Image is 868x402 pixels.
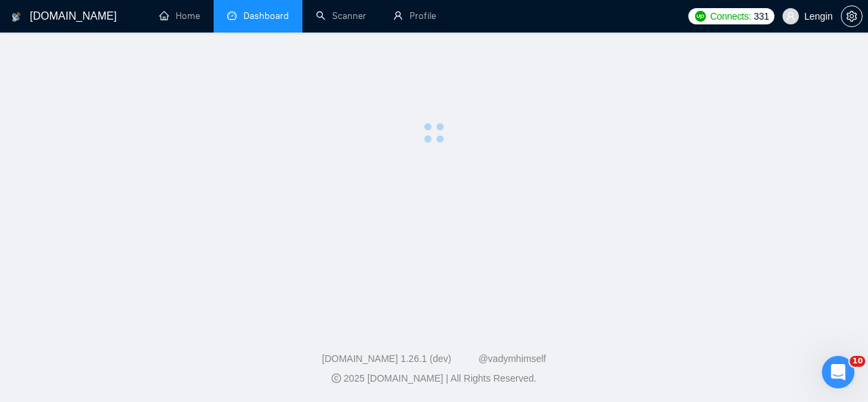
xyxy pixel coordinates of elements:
[841,11,863,22] a: setting
[841,5,863,27] button: setting
[12,6,21,28] img: logo
[11,371,857,386] div: 2025 [DOMAIN_NAME] | All Rights Reserved.
[322,353,452,364] a: [DOMAIN_NAME] 1.26.1 (dev)
[227,11,237,20] span: dashboard
[316,10,366,22] a: searchScanner
[786,12,795,21] span: user
[332,374,341,383] span: copyright
[393,10,436,22] a: userProfile
[695,11,706,22] img: upwork-logo.png
[822,356,854,388] iframe: Intercom live chat
[753,9,768,24] span: 331
[159,10,200,22] a: homeHome
[478,353,546,364] a: @vadymhimself
[850,356,865,367] span: 10
[710,9,751,24] span: Connects:
[243,10,289,22] span: Dashboard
